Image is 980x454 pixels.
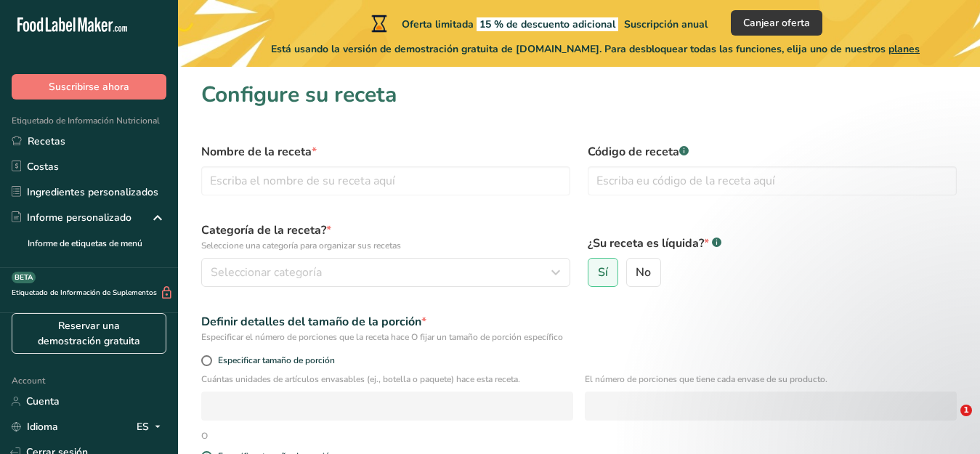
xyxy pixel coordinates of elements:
[477,17,618,31] span: 15 % de descuento adicional
[201,331,957,344] div: Especificar el número de porciones que la receta hace O fijar un tamaño de porción específico
[201,166,570,195] input: Escriba el nombre de su receta aquí
[12,272,36,283] div: BETA
[12,313,166,354] a: Reservar una demostración gratuita
[636,265,651,280] span: No
[588,235,957,252] label: ¿Su receta es líquida?
[888,42,920,56] span: planes
[193,429,216,442] div: O
[368,15,708,32] div: Oferta limitada
[12,74,166,100] button: Suscribirse ahora
[211,264,322,281] span: Seleccionar categoría
[271,41,920,57] span: Está usando la versión de demostración gratuita de [DOMAIN_NAME]. Para desbloquear todas las func...
[137,418,166,436] div: ES
[960,405,972,416] span: 1
[49,79,129,94] span: Suscribirse ahora
[588,143,957,161] label: Código de receta
[201,313,957,331] div: Definir detalles del tamaño de la porción
[743,15,810,31] span: Canjear oferta
[201,239,570,252] p: Seleccione una categoría para organizar sus recetas
[201,373,573,386] p: Cuántas unidades de artículos envasables (ej., botella o paquete) hace esta receta.
[585,373,957,386] p: El número de porciones que tiene cada envase de su producto.
[212,355,335,366] span: Especificar tamaño de porción
[12,210,131,225] div: Informe personalizado
[201,222,570,252] label: Categoría de la receta?
[731,10,822,36] button: Canjear oferta
[931,405,965,439] iframe: Intercom live chat
[201,258,570,287] button: Seleccionar categoría
[598,265,608,280] span: Sí
[624,17,708,31] span: Suscripción anual
[201,143,570,161] label: Nombre de la receta
[201,78,957,111] h1: Configure su receta
[12,414,58,439] a: Idioma
[588,166,957,195] input: Escriba eu código de la receta aquí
